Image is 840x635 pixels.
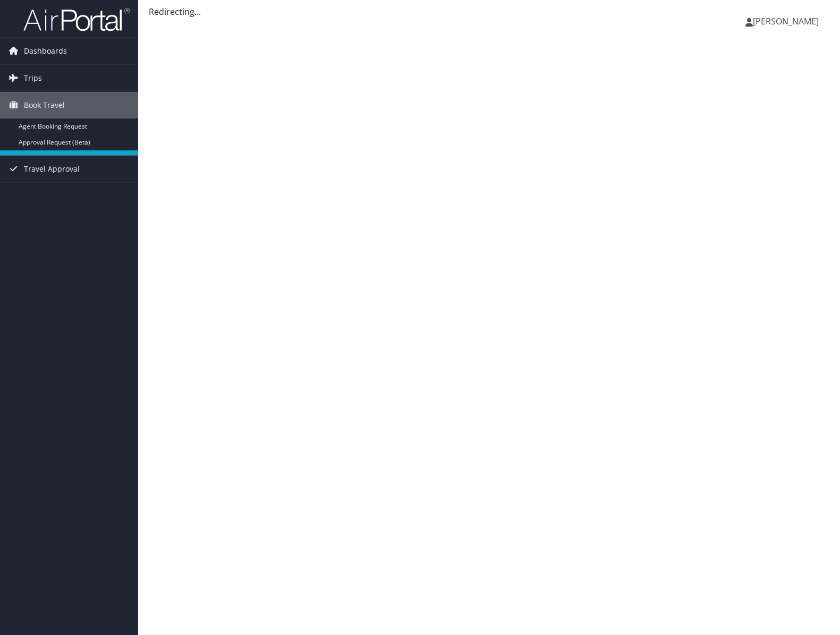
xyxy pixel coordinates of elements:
span: Dashboards [24,38,67,64]
a: [PERSON_NAME] [745,5,829,37]
div: Redirecting... [149,5,829,18]
span: Book Travel [24,92,65,118]
span: Trips [24,65,42,91]
span: Travel Approval [24,156,80,182]
img: airportal-logo.png [23,7,130,32]
span: [PERSON_NAME] [753,15,819,27]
